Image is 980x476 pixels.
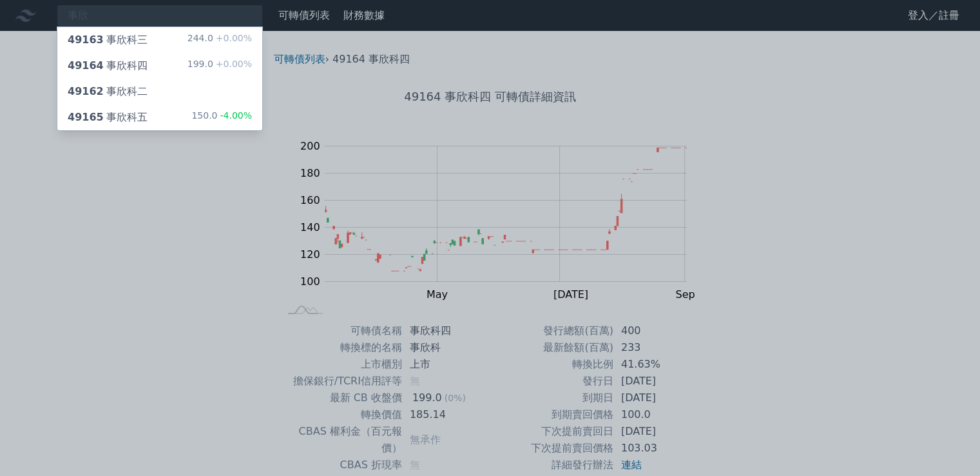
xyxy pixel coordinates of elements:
[57,53,262,79] a: 49164事欣科四 199.0+0.00%
[68,110,148,125] div: 事欣科五
[916,414,980,476] iframe: Chat Widget
[916,414,980,476] div: 聊天小工具
[187,58,252,74] div: 199.0
[68,58,148,74] div: 事欣科四
[68,111,104,123] span: 49165
[187,32,252,48] div: 244.0
[68,84,148,99] div: 事欣科二
[217,110,252,121] span: -4.00%
[213,59,252,69] span: +0.00%
[213,33,252,43] span: +0.00%
[57,27,262,53] a: 49163事欣科三 244.0+0.00%
[57,79,262,104] a: 49162事欣科二
[191,110,252,125] div: 150.0
[68,34,104,46] span: 49163
[68,59,104,72] span: 49164
[68,32,148,48] div: 事欣科三
[68,85,104,97] span: 49162
[57,104,262,130] a: 49165事欣科五 150.0-4.00%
